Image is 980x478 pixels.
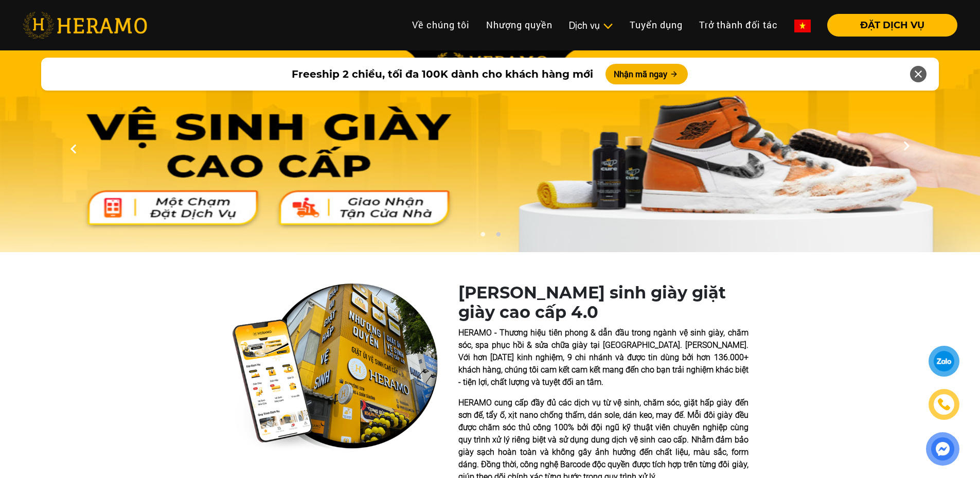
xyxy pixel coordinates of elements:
[23,12,147,39] img: heramo-logo.png
[938,398,950,411] img: phone-icon
[478,14,561,36] a: Nhượng quyền
[819,21,957,30] a: ĐẶT DỊCH VỤ
[827,14,957,37] button: ĐẶT DỊCH VỤ
[602,21,613,31] img: subToggleIcon
[292,66,593,82] span: Freeship 2 chiều, tối đa 100K dành cho khách hàng mới
[232,283,438,452] img: heramo-quality-banner
[458,327,749,388] p: HERAMO - Thương hiệu tiên phong & dẫn đầu trong ngành vệ sinh giày, chăm sóc, spa phục hồi & sửa ...
[569,19,613,32] div: Dịch vụ
[605,64,688,84] button: Nhận mã ngay
[930,391,958,418] a: phone-icon
[493,232,503,242] button: 2
[477,232,488,242] button: 1
[794,20,811,32] img: vn-flag.png
[691,14,786,36] a: Trở thành đối tác
[458,283,749,323] h1: [PERSON_NAME] sinh giày giặt giày cao cấp 4.0
[404,14,478,36] a: Về chúng tôi
[621,14,691,36] a: Tuyển dụng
